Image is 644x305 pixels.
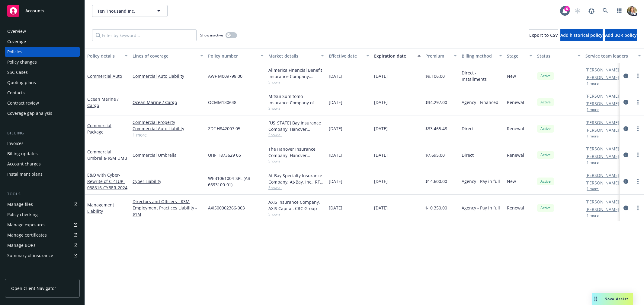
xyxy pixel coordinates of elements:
[540,152,552,158] span: Active
[133,132,203,138] a: 1 more
[268,53,317,59] div: Market details
[25,8,44,13] span: Accounts
[540,73,552,79] span: Active
[560,29,603,41] button: Add historical policy
[374,205,388,211] span: [DATE]
[7,230,47,240] div: Manage certificates
[268,146,324,159] div: The Hanover Insurance Company, Hanover Insurance Group
[425,53,450,59] div: Premium
[5,98,80,108] a: Contract review
[425,205,447,211] span: $10,350.00
[583,49,643,63] button: Service team leaders
[329,125,342,132] span: [DATE]
[425,73,445,79] span: $9,106.00
[7,210,38,219] div: Policy checking
[208,53,257,59] div: Policy number
[462,70,502,82] span: Direct - Installments
[268,212,324,217] span: Show all
[5,37,80,46] a: Coverage
[5,57,80,67] a: Policy changes
[634,72,642,80] a: more
[374,125,388,132] span: [DATE]
[7,169,43,179] div: Installment plans
[329,53,363,59] div: Effective date
[425,152,445,158] span: $7,695.00
[585,206,619,212] a: [PERSON_NAME]
[7,241,36,250] div: Manage BORs
[208,175,264,188] span: WEB1061004-SPL (AB-6693100-01)
[329,205,342,211] span: [DATE]
[425,125,447,132] span: $33,465.48
[106,155,127,161] span: - $5M UMB
[7,37,26,46] div: Coverage
[7,149,38,159] div: Billing updates
[133,73,203,79] a: Commercial Auto Liability
[5,68,80,77] a: SSC Cases
[540,205,552,211] span: Active
[7,47,22,57] div: Policies
[5,230,80,240] a: Manage certificates
[268,159,324,164] span: Show all
[592,293,633,305] button: Nova Assist
[92,29,197,41] input: Filter by keyword...
[130,49,206,63] button: Lines of coverage
[7,88,25,98] div: Contacts
[374,99,388,105] span: [DATE]
[507,125,524,132] span: Renewal
[585,119,619,126] a: [PERSON_NAME]
[622,178,630,185] a: circleInformation
[85,49,130,63] button: Policy details
[326,49,372,63] button: Effective date
[5,108,80,118] a: Coverage gap analysis
[268,93,324,106] div: Mitsui Sumitomo Insurance Company of America, Mitsui Sumitomo Insurance Group
[87,96,119,108] a: Ocean Marine / Cargo
[462,53,495,59] div: Billing method
[5,88,80,98] a: Contacts
[133,119,203,125] a: Commercial Property
[329,99,342,105] span: [DATE]
[7,220,46,230] div: Manage exposures
[5,159,80,169] a: Account charges
[268,80,324,85] span: Show all
[5,251,80,260] a: Summary of insurance
[425,178,447,184] span: $14,600.00
[585,153,619,159] a: [PERSON_NAME]
[208,99,236,105] span: OCMM130648
[627,6,637,16] img: photo
[268,132,324,137] span: Show all
[329,73,342,79] span: [DATE]
[622,151,630,159] a: circleInformation
[529,29,558,41] button: Export to CSV
[540,179,552,184] span: Active
[622,72,630,80] a: circleInformation
[329,178,342,184] span: [DATE]
[622,99,630,106] a: circleInformation
[268,120,324,132] div: [US_STATE] Bay Insurance Company, Hanover Insurance Group
[622,125,630,132] a: circleInformation
[11,285,56,291] span: Open Client Navigator
[634,125,642,132] a: more
[87,53,121,59] div: Policy details
[425,99,447,105] span: $34,297.00
[5,139,80,148] a: Invoices
[374,53,414,59] div: Expiration date
[507,152,524,158] span: Renewal
[5,47,80,57] a: Policies
[585,67,619,73] a: [PERSON_NAME]
[587,187,599,191] button: 1 more
[585,53,634,59] div: Service team leaders
[585,74,619,80] a: [PERSON_NAME]
[7,139,24,148] div: Invoices
[462,125,474,132] span: Direct
[329,152,342,158] span: [DATE]
[87,172,127,190] span: - Rewrite of C-4LUP-038616-CYBER-2024
[5,78,80,87] a: Quoting plans
[133,178,203,184] a: Cyber Liability
[7,98,39,108] div: Contract review
[423,49,459,63] button: Premium
[87,172,127,190] a: E&O with Cyber
[7,57,37,67] div: Policy changes
[268,67,324,80] div: Allmerica Financial Benefit Insurance Company, Hanover Insurance Group
[585,199,619,205] a: [PERSON_NAME]
[462,205,500,211] span: Agency - Pay in full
